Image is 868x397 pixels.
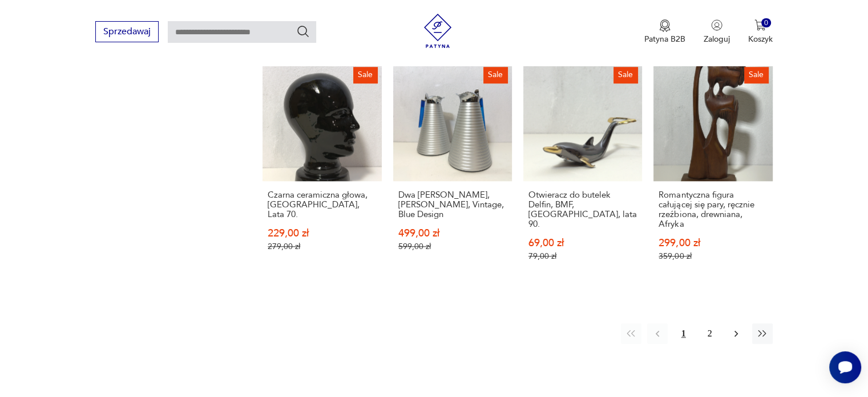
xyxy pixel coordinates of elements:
p: Koszyk [748,34,773,45]
img: Ikona medalu [659,19,671,32]
p: Zaloguj [704,34,730,45]
a: SaleCzarna ceramiczna głowa, Niemcy, Lata 70.Czarna ceramiczna głowa, [GEOGRAPHIC_DATA], Lata 70.... [263,62,381,283]
button: Patyna B2B [644,19,685,45]
p: 229,00 zł [268,228,376,238]
h3: Romantyczna figura całującej się pary, ręcznie rzeźbiona, drewniana, Afryka [659,190,767,229]
p: 279,00 zł [268,242,376,251]
h3: Czarna ceramiczna głowa, [GEOGRAPHIC_DATA], Lata 70. [268,190,376,219]
p: 599,00 zł [398,242,507,251]
a: SaleRomantyczna figura całującej się pary, ręcznie rzeźbiona, drewniana, AfrykaRomantyczna figura... [653,62,772,283]
p: Patyna B2B [644,34,685,45]
button: Sprzedawaj [95,21,159,42]
iframe: Smartsupp widget button [829,351,861,383]
h3: Dwa [PERSON_NAME], [PERSON_NAME], Vintage, Blue Design [398,190,507,219]
img: Ikona koszyka [754,19,766,31]
img: Ikonka użytkownika [711,19,722,31]
button: Zaloguj [704,19,730,45]
a: Ikona medaluPatyna B2B [644,19,685,45]
img: Patyna - sklep z meblami i dekoracjami vintage [421,14,455,48]
a: Sprzedawaj [95,29,159,37]
button: 2 [700,323,720,344]
p: 359,00 zł [659,251,767,261]
h3: Otwieracz do butelek Delfin, BMF, [GEOGRAPHIC_DATA], lata 90. [528,190,637,229]
button: Szukaj [296,25,310,38]
p: 69,00 zł [528,238,637,248]
button: 1 [673,323,694,344]
a: SaleOtwieracz do butelek Delfin, BMF, Niemcy, lata 90.Otwieracz do butelek Delfin, BMF, [GEOGRAPH... [523,62,642,283]
p: 499,00 zł [398,228,507,238]
a: SaleDwa Termosy Alfi, Tassilo V. Grolman, Vintage, Blue DesignDwa [PERSON_NAME], [PERSON_NAME], V... [393,62,512,283]
div: 0 [761,18,771,28]
p: 79,00 zł [528,251,637,261]
p: 299,00 zł [659,238,767,248]
button: 0Koszyk [748,19,773,45]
